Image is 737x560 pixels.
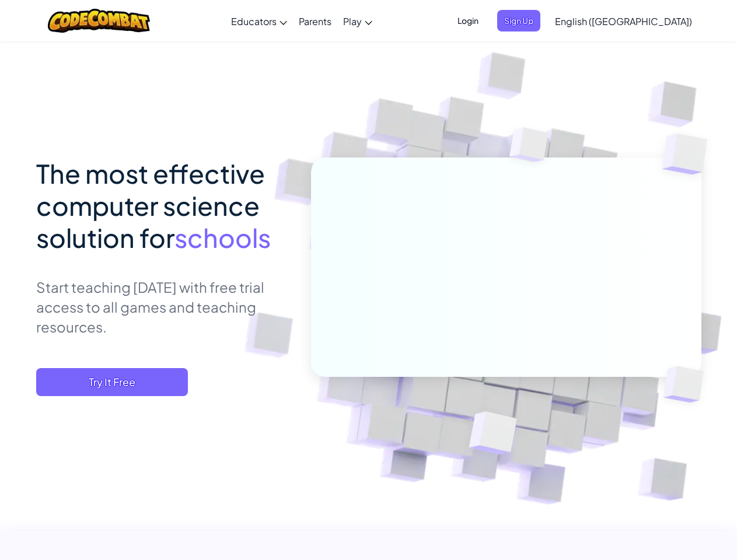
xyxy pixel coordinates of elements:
[549,5,698,37] a: English ([GEOGRAPHIC_DATA])
[293,5,337,37] a: Parents
[225,5,293,37] a: Educators
[48,9,150,33] img: CodeCombat logo
[487,104,571,191] img: Overlap cubes
[36,157,265,254] span: The most effective computer science solution for
[343,15,362,27] span: Play
[231,15,277,27] span: Educators
[644,342,731,427] img: Overlap cubes
[440,387,544,484] img: Overlap cubes
[337,5,378,37] a: Play
[174,221,271,254] span: schools
[450,10,485,32] button: Login
[497,10,540,32] button: Sign Up
[36,277,294,337] p: Start teaching [DATE] with free trial access to all games and teaching resources.
[36,368,188,396] button: Try It Free
[555,15,692,27] span: English ([GEOGRAPHIC_DATA])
